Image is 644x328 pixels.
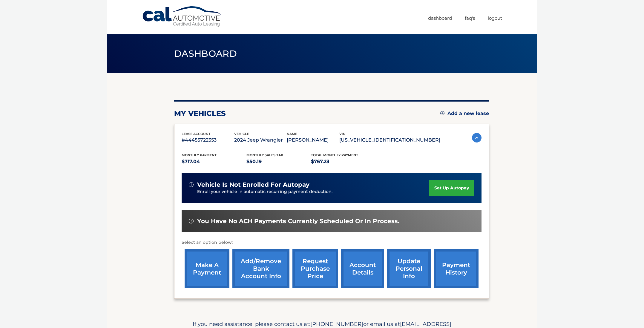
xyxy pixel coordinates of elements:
a: account details [341,249,384,288]
span: Total Monthly Payment [311,153,358,157]
a: Cal Automotive [142,6,223,27]
p: $767.23 [311,157,376,166]
img: accordion-active.svg [472,133,482,142]
a: Dashboard [428,13,452,23]
span: You have no ACH payments currently scheduled or in process. [197,217,399,225]
span: vehicle is not enrolled for autopay [197,181,309,188]
span: Monthly Payment [182,153,217,157]
span: Dashboard [174,48,237,59]
a: update personal info [387,249,431,288]
a: FAQ's [465,13,475,23]
a: make a payment [185,249,229,288]
p: [US_VEHICLE_IDENTIFICATION_NUMBER] [339,136,440,144]
a: payment history [434,249,479,288]
span: lease account [182,132,211,136]
img: alert-white.svg [189,182,194,187]
span: name [287,132,297,136]
p: [PERSON_NAME] [287,136,339,144]
img: alert-white.svg [189,219,194,223]
p: Enroll your vehicle in automatic recurring payment deduction. [197,188,429,195]
img: add.svg [440,111,444,115]
p: #44455722353 [182,136,234,144]
span: [PHONE_NUMBER] [310,321,363,327]
h2: my vehicles [174,109,226,118]
p: Select an option below: [182,239,482,246]
a: request purchase price [292,249,338,288]
a: Add/Remove bank account info [232,249,289,288]
p: 2024 Jeep Wrangler [234,136,287,144]
a: Logout [488,13,502,23]
a: set up autopay [429,180,474,196]
a: Add a new lease [440,111,489,117]
p: $50.19 [246,157,311,166]
span: vehicle [234,132,249,136]
p: $717.04 [182,157,246,166]
span: Monthly sales Tax [246,153,283,157]
span: vin [339,132,346,136]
